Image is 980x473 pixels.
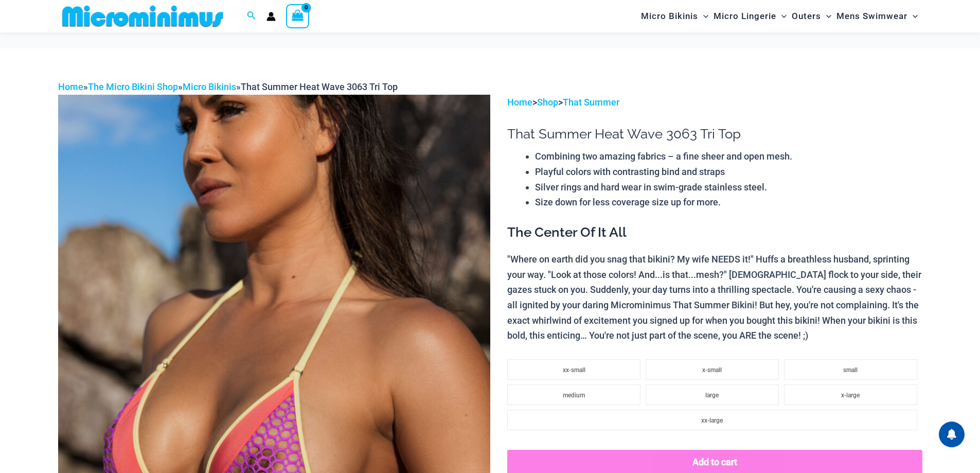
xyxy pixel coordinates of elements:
[535,195,922,210] li: Size down for less coverage size up for more.
[535,180,922,195] li: Silver rings and hard wear in swim-grade stainless steel.
[701,417,723,424] span: xx-large
[821,3,831,29] span: Menu Toggle
[507,252,922,343] p: "Where on earth did you snag that bikini? My wife NEEDS it!" Huffs a breathless husband, sprintin...
[183,81,236,92] a: Micro Bikinis
[58,5,227,28] img: MM SHOP LOGO FLAT
[834,3,920,29] a: Mens SwimwearMenu ToggleMenu Toggle
[241,81,398,92] span: That Summer Heat Wave 3063 Tri Top
[563,97,619,108] a: That Summer
[843,366,858,374] span: small
[88,81,178,92] a: The Micro Bikini Shop
[784,384,917,405] li: x-large
[841,392,860,399] span: x-large
[784,359,917,380] li: small
[266,12,276,21] a: Account icon link
[58,81,398,92] span: » » »
[563,392,585,399] span: medium
[836,3,907,29] span: Mens Swimwear
[507,359,640,380] li: xx-small
[507,97,532,108] a: Home
[537,97,558,108] a: Shop
[705,392,719,399] span: large
[711,3,789,29] a: Micro LingerieMenu ToggleMenu Toggle
[789,3,834,29] a: OutersMenu ToggleMenu Toggle
[702,366,722,374] span: x-small
[507,95,922,110] p: > >
[776,3,787,29] span: Menu Toggle
[792,3,821,29] span: Outers
[535,164,922,180] li: Playful colors with contrasting bind and straps
[535,149,922,164] li: Combining two amazing fabrics – a fine sheer and open mesh.
[286,4,310,28] a: View Shopping Cart, empty
[714,3,776,29] span: Micro Lingerie
[507,410,917,430] li: xx-large
[507,384,640,405] li: medium
[641,3,698,29] span: Micro Bikinis
[907,3,918,29] span: Menu Toggle
[563,366,585,374] span: xx-small
[247,10,256,23] a: Search icon link
[637,2,922,31] nav: Site Navigation
[58,81,83,92] a: Home
[507,224,922,241] h3: The Center Of It All
[507,126,922,142] h1: That Summer Heat Wave 3063 Tri Top
[638,3,711,29] a: Micro BikinisMenu ToggleMenu Toggle
[698,3,708,29] span: Menu Toggle
[646,384,779,405] li: large
[646,359,779,380] li: x-small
